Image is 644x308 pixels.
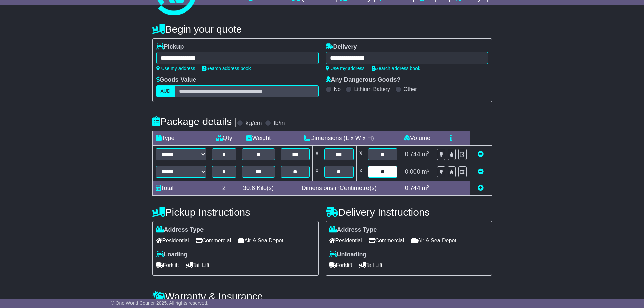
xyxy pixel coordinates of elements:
[478,168,484,175] a: Remove this item
[422,185,430,191] span: m
[369,235,404,246] span: Commercial
[427,168,430,173] sup: 3
[209,131,239,146] td: Qty
[334,86,341,92] label: No
[245,120,262,127] label: kg/cm
[152,131,209,146] td: Type
[156,76,196,84] label: Goods Value
[404,86,417,92] label: Other
[356,163,365,181] td: x
[273,120,285,127] label: lb/in
[239,131,278,146] td: Weight
[405,151,420,158] span: 0.744
[329,251,367,258] label: Unloading
[156,251,188,258] label: Loading
[152,24,492,35] h4: Begin your quote
[400,131,434,146] td: Volume
[405,185,420,191] span: 0.744
[156,43,184,51] label: Pickup
[278,181,400,196] td: Dimensions in Centimetre(s)
[411,235,456,246] span: Air & Sea Depot
[186,260,210,270] span: Tail Lift
[329,226,377,234] label: Address Type
[156,85,175,97] label: AUD
[209,181,239,196] td: 2
[313,163,321,181] td: x
[326,66,365,71] a: Use my address
[239,181,278,196] td: Kilo(s)
[359,260,383,270] span: Tail Lift
[313,146,321,163] td: x
[422,151,430,158] span: m
[111,300,209,306] span: © One World Courier 2025. All rights reserved.
[356,146,365,163] td: x
[196,235,231,246] span: Commercial
[152,116,237,127] h4: Package details |
[152,291,492,302] h4: Warranty & Insurance
[156,260,179,270] span: Forklift
[478,185,484,191] a: Add new item
[422,168,430,175] span: m
[405,168,420,175] span: 0.000
[427,184,430,189] sup: 3
[278,131,400,146] td: Dimensions (L x W x H)
[478,151,484,158] a: Remove this item
[326,43,357,51] label: Delivery
[329,235,362,246] span: Residential
[152,207,319,218] h4: Pickup Instructions
[326,76,401,84] label: Any Dangerous Goods?
[329,260,352,270] span: Forklift
[326,207,492,218] h4: Delivery Instructions
[156,66,195,71] a: Use my address
[372,66,420,71] a: Search address book
[156,235,189,246] span: Residential
[354,86,390,92] label: Lithium Battery
[156,226,204,234] label: Address Type
[243,185,255,191] span: 30.6
[152,181,209,196] td: Total
[238,235,283,246] span: Air & Sea Depot
[427,150,430,155] sup: 3
[202,66,251,71] a: Search address book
